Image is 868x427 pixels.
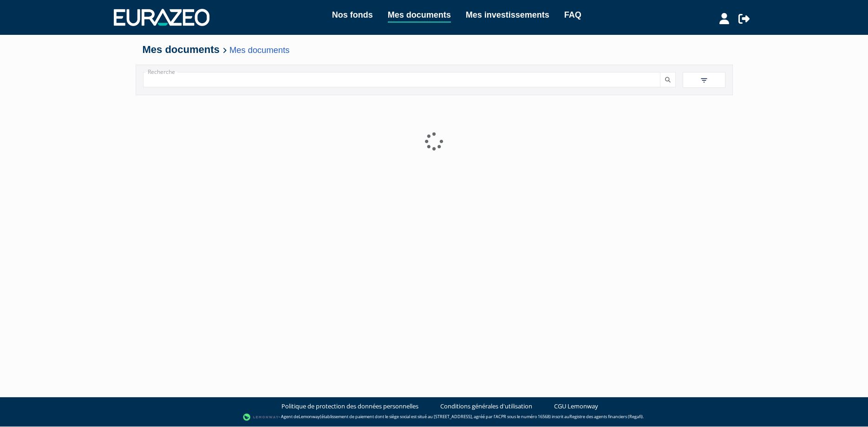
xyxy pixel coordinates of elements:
[564,8,581,21] a: FAQ
[554,402,598,411] a: CGU Lemonway
[388,8,451,23] a: Mes documents
[281,402,418,411] a: Politique de protection des données personnelles
[229,45,289,55] a: Mes documents
[440,402,532,411] a: Conditions générales d'utilisation
[143,44,726,55] h4: Mes documents
[9,413,859,422] div: - Agent de (établissement de paiement dont le siège social est situé au [STREET_ADDRESS], agréé p...
[243,413,279,422] img: logo-lemonway.png
[143,72,660,87] input: Recherche
[466,8,549,21] a: Mes investissements
[332,8,373,21] a: Nos fonds
[299,414,320,420] a: Lemonway
[569,414,643,420] a: Registre des agents financiers (Regafi)
[700,76,708,85] img: filter.svg
[114,9,209,26] img: 1732889491-logotype_eurazeo_blanc_rvb.png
